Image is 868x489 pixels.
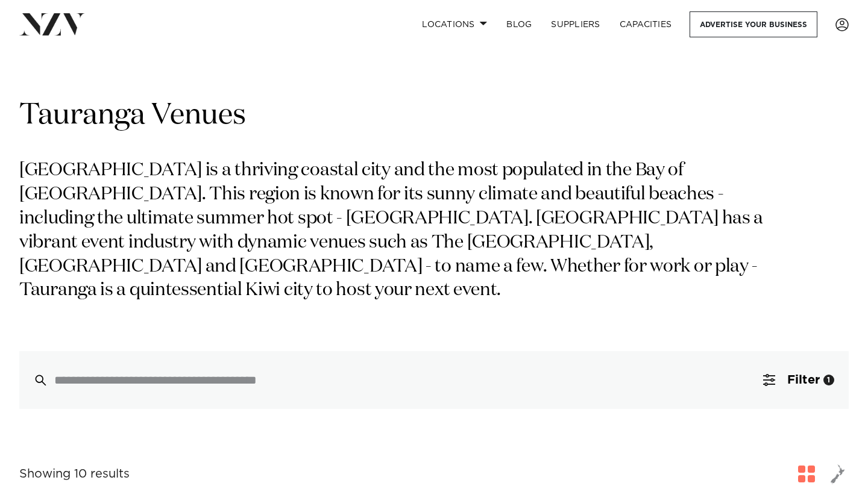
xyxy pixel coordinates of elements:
[787,374,820,386] span: Filter
[823,375,834,385] div: 1
[610,11,682,37] a: Capacities
[19,465,130,484] div: Showing 10 results
[19,13,85,35] img: nzv-logo.png
[541,11,609,37] a: SUPPLIERS
[497,11,541,37] a: BLOG
[690,11,817,37] a: Advertise your business
[19,159,764,303] p: [GEOGRAPHIC_DATA] is a thriving coastal city and the most populated in the Bay of [GEOGRAPHIC_DAT...
[412,11,497,37] a: Locations
[749,351,849,409] button: Filter1
[19,97,849,135] h1: Tauranga Venues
